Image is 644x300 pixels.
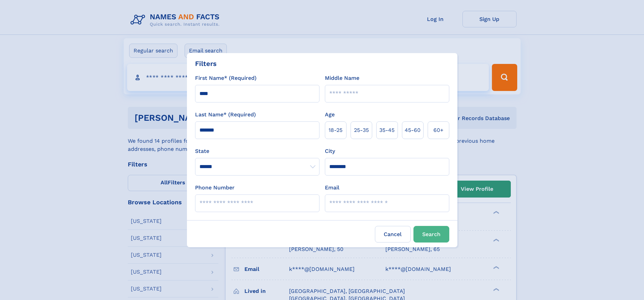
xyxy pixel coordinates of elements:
div: Filters [195,59,217,69]
label: Email [325,184,339,192]
span: 25‑35 [354,126,369,134]
label: First Name* (Required) [195,74,257,82]
button: Search [413,226,449,243]
span: 60+ [433,126,444,134]
label: Age [325,111,335,119]
label: City [325,147,335,155]
span: 45‑60 [405,126,421,134]
span: 18‑25 [329,126,342,134]
label: Last Name* (Required) [195,111,256,119]
span: 35‑45 [379,126,395,134]
label: State [195,147,319,155]
label: Cancel [375,226,411,243]
label: Phone Number [195,184,235,192]
label: Middle Name [325,74,359,82]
